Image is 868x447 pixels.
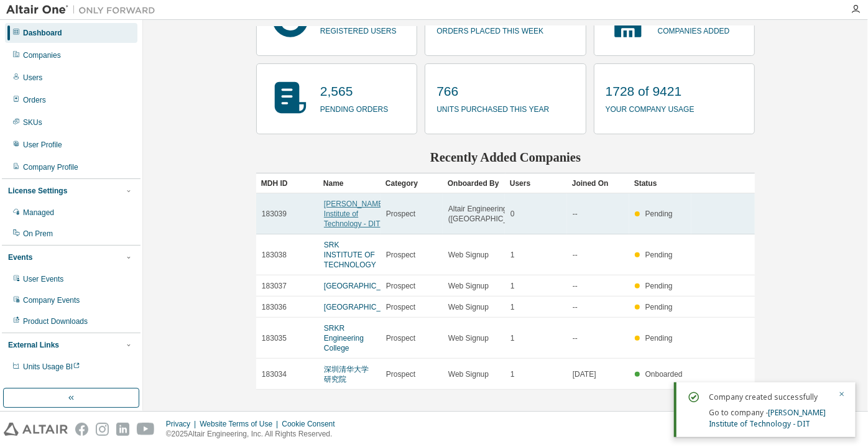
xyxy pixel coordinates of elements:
a: [PERSON_NAME] Institute of Technology - DIT [709,407,826,429]
p: © 2025 Altair Engineering, Inc. All Rights Reserved. [166,429,343,440]
p: 2,565 [320,82,388,101]
span: 1 [510,281,515,291]
div: Dashboard [23,28,62,38]
a: [GEOGRAPHIC_DATA] [324,303,402,311]
img: Altair One [6,4,162,16]
span: Web Signup [448,250,489,260]
h2: Recently Added Companies [256,149,755,165]
div: Companies [23,50,61,60]
span: Prospect [386,302,415,312]
span: -- [573,333,578,343]
p: pending orders [320,101,388,115]
span: Pending [645,303,673,311]
div: Category [386,173,438,193]
div: Orders [23,95,46,105]
p: orders placed this week [436,22,543,37]
span: 1 [510,250,515,260]
span: 183036 [262,302,287,312]
span: Web Signup [448,302,489,312]
div: Company Events [23,295,80,305]
div: Joined On [572,173,624,193]
div: SKUs [23,118,42,127]
span: Prospect [386,333,415,343]
p: registered users [320,22,397,37]
span: [DATE] [573,369,596,379]
img: instagram.svg [96,423,109,436]
span: 183039 [262,209,287,219]
p: units purchased this year [436,101,549,115]
span: -- [573,209,578,219]
span: Onboarded [645,370,683,379]
div: User Events [23,274,63,284]
span: 183037 [262,281,287,291]
p: 1728 of 9421 [606,82,695,101]
span: 1 [510,369,515,379]
img: facebook.svg [75,423,88,436]
img: youtube.svg [137,423,155,436]
p: your company usage [606,101,695,115]
div: Onboarded By [448,173,500,193]
img: linkedin.svg [116,423,129,436]
img: altair_logo.svg [4,423,68,436]
div: Name [323,173,376,193]
div: Events [8,252,32,262]
div: User Profile [23,140,62,150]
span: Prospect [386,369,415,379]
div: Privacy [166,419,200,429]
div: Cookie Consent [282,419,342,429]
div: Users [23,73,42,83]
span: Altair Engineering ([GEOGRAPHIC_DATA]) [448,204,531,224]
div: Company Profile [23,162,78,172]
span: 183038 [262,250,287,260]
span: -- [573,281,578,291]
div: Company created successfully [709,390,831,405]
span: 1 [510,302,515,312]
div: Product Downloads [23,316,88,326]
p: 766 [436,82,549,101]
div: Status [634,173,686,193]
span: Go to company - [709,407,826,429]
span: Prospect [386,281,415,291]
span: Prospect [386,250,415,260]
span: 0 [510,209,515,219]
span: 183035 [262,333,287,343]
div: MDH ID [261,173,313,193]
a: [GEOGRAPHIC_DATA] [324,282,402,290]
a: [PERSON_NAME] Institute of Technology - DIT [324,200,386,228]
div: License Settings [8,186,67,196]
div: Managed [23,208,54,218]
span: Pending [645,334,673,343]
a: 深圳清华大学研究院 [324,365,369,384]
div: Website Terms of Use [200,419,282,429]
span: Pending [645,251,673,259]
span: Pending [645,282,673,290]
span: -- [573,302,578,312]
span: 183034 [262,369,287,379]
a: SRKR Engineering College [324,324,364,353]
span: Units Usage BI [23,362,80,371]
span: Web Signup [448,281,489,291]
span: 1 [510,333,515,343]
span: -- [573,250,578,260]
div: On Prem [23,229,53,239]
span: Web Signup [448,333,489,343]
span: Pending [645,210,673,218]
span: Prospect [386,209,415,219]
span: Web Signup [448,369,489,379]
div: External Links [8,340,59,350]
div: Users [510,173,562,193]
p: companies added [658,22,730,37]
a: SRK INSTITUTE OF TECHNOLOGY [324,241,376,269]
